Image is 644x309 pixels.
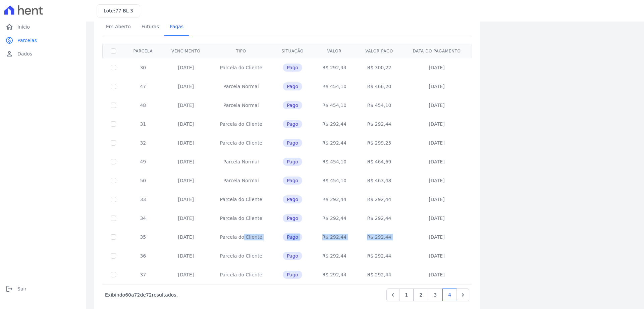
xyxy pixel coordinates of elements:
td: R$ 292,44 [313,58,356,77]
td: R$ 292,44 [313,246,356,265]
input: Só é possível selecionar pagamentos em aberto [111,84,116,89]
td: [DATE] [162,246,210,265]
i: home [5,23,13,31]
td: Parcela do Cliente [210,133,272,152]
td: [DATE] [162,77,210,96]
td: 33 [124,190,162,209]
input: Só é possível selecionar pagamentos em aberto [111,178,116,183]
input: Só é possível selecionar pagamentos em aberto [111,140,116,146]
td: R$ 464,69 [356,152,402,171]
td: [DATE] [402,77,471,96]
td: 34 [124,209,162,228]
input: Só é possível selecionar pagamentos em aberto [111,272,116,277]
td: [DATE] [402,228,471,246]
input: Só é possível selecionar pagamentos em aberto [111,103,116,108]
td: Parcela do Cliente [210,246,272,265]
td: R$ 454,10 [313,96,356,115]
td: Parcela do Cliente [210,58,272,77]
td: [DATE] [402,265,471,284]
td: Parcela do Cliente [210,228,272,246]
td: [DATE] [162,209,210,228]
td: Parcela Normal [210,77,272,96]
span: Futuras [138,20,163,33]
td: Parcela Normal [210,171,272,190]
td: 49 [124,152,162,171]
a: Futuras [136,18,164,36]
td: [DATE] [402,209,471,228]
td: [DATE] [162,265,210,284]
td: R$ 292,44 [313,133,356,152]
td: R$ 454,10 [313,77,356,96]
td: [DATE] [162,152,210,171]
td: [DATE] [402,246,471,265]
td: [DATE] [402,115,471,133]
span: Pago [283,195,302,203]
td: [DATE] [162,190,210,209]
td: R$ 454,10 [313,171,356,190]
i: logout [5,285,13,293]
i: person [5,50,13,58]
td: R$ 454,10 [313,152,356,171]
span: 77 BL 3 [115,8,133,13]
span: 72 [134,292,140,298]
span: 72 [146,292,152,298]
a: 4 [442,288,457,301]
td: [DATE] [162,58,210,77]
input: Só é possível selecionar pagamentos em aberto [111,65,116,70]
span: Pago [283,82,302,90]
td: [DATE] [162,96,210,115]
td: Parcela do Cliente [210,190,272,209]
td: [DATE] [162,228,210,246]
td: [DATE] [402,96,471,115]
a: Em Aberto [101,18,136,36]
td: 35 [124,228,162,246]
th: Parcela [124,44,162,58]
span: Em Aberto [102,20,135,33]
td: 30 [124,58,162,77]
td: R$ 292,44 [356,115,402,133]
td: Parcela Normal [210,96,272,115]
input: Só é possível selecionar pagamentos em aberto [111,197,116,202]
input: Só é possível selecionar pagamentos em aberto [111,253,116,259]
input: Só é possível selecionar pagamentos em aberto [111,234,116,240]
i: paid [5,36,13,44]
span: Pago [283,233,302,241]
td: Parcela do Cliente [210,115,272,133]
td: R$ 454,10 [356,96,402,115]
span: Dados [17,50,32,57]
a: Previous [386,288,399,301]
td: 32 [124,133,162,152]
td: R$ 292,44 [313,190,356,209]
p: Exibindo a de resultados. [105,292,178,298]
input: Só é possível selecionar pagamentos em aberto [111,121,116,127]
td: [DATE] [162,133,210,152]
td: R$ 292,44 [356,265,402,284]
td: R$ 292,44 [313,265,356,284]
td: 36 [124,246,162,265]
td: R$ 292,44 [313,209,356,228]
td: [DATE] [162,115,210,133]
span: Parcelas [17,37,37,44]
td: 47 [124,77,162,96]
span: Pago [283,271,302,279]
span: Pago [283,252,302,260]
td: [DATE] [402,190,471,209]
span: Pago [283,158,302,166]
td: Parcela Normal [210,152,272,171]
td: R$ 292,44 [356,246,402,265]
span: Pago [283,120,302,128]
a: homeInício [3,20,83,34]
a: personDados [3,47,83,61]
th: Situação [272,44,313,58]
a: paidParcelas [3,34,83,47]
th: Valor pago [356,44,402,58]
td: R$ 292,44 [356,228,402,246]
th: Data do pagamento [402,44,471,58]
td: 50 [124,171,162,190]
td: R$ 299,25 [356,133,402,152]
td: [DATE] [402,171,471,190]
th: Valor [313,44,356,58]
span: Início [17,24,30,30]
td: R$ 300,22 [356,58,402,77]
td: [DATE] [402,133,471,152]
